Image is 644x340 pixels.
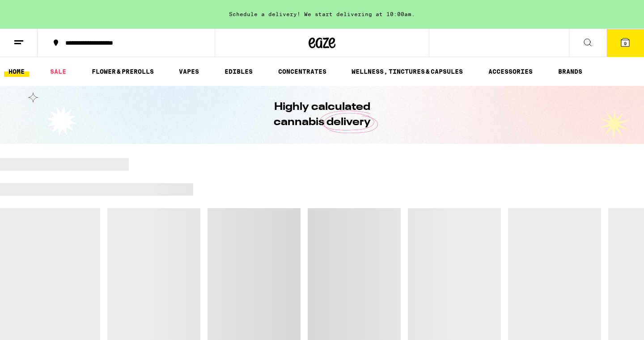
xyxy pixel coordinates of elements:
a: VAPES [174,66,203,77]
a: ACCESSORIES [484,66,537,77]
a: WELLNESS, TINCTURES & CAPSULES [347,66,467,77]
span: 9 [624,41,627,46]
a: FLOWER & PREROLLS [87,66,158,77]
a: EDIBLES [220,66,257,77]
a: SALE [46,66,71,77]
a: HOME [4,66,29,77]
h1: Highly calculated cannabis delivery [248,100,396,130]
a: CONCENTRATES [274,66,331,77]
button: BRANDS [554,66,587,77]
button: 9 [606,29,644,57]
